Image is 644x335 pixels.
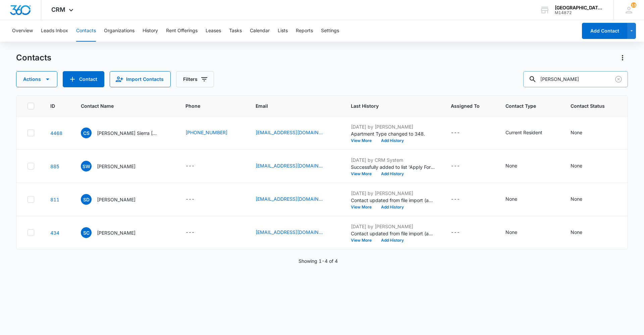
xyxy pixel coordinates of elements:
[555,5,604,10] div: account name
[12,20,33,42] button: Overview
[376,139,409,143] button: Add History
[376,205,409,209] button: Add History
[505,195,517,202] div: None
[505,195,529,203] div: Contact Type - None - Select to Edit Field
[185,195,207,203] div: Phone - - Select to Edit Field
[451,102,480,109] span: Assigned To
[250,20,270,42] button: Calendar
[50,130,62,136] a: Navigate to contact details page for Christina Shurtz Sierra Shurtz Shane Shurtz
[571,162,594,170] div: Contact Status - None - Select to Edit Field
[81,227,92,238] span: SC
[617,52,628,63] button: Actions
[351,172,376,176] button: View More
[505,129,554,137] div: Contact Type - Current Resident - Select to Edit Field
[185,162,207,170] div: Phone - - Select to Edit Field
[451,195,460,203] div: ---
[505,229,529,237] div: Contact Type - None - Select to Edit Field
[256,229,323,236] a: [EMAIL_ADDRESS][DOMAIN_NAME]
[81,102,160,109] span: Contact Name
[278,20,288,42] button: Lists
[97,130,157,137] p: [PERSON_NAME] Sierra [PERSON_NAME] [PERSON_NAME]
[351,238,376,242] button: View More
[50,102,55,109] span: ID
[571,102,605,109] span: Contact Status
[97,196,136,203] p: [PERSON_NAME]
[229,20,242,42] button: Tasks
[16,71,57,87] button: Actions
[571,229,582,236] div: None
[81,128,92,138] span: CS
[143,20,158,42] button: History
[631,2,636,8] span: 13
[555,10,604,15] div: account id
[351,123,435,130] p: [DATE] by [PERSON_NAME]
[571,195,582,202] div: None
[351,139,376,143] button: View More
[571,129,594,137] div: Contact Status - None - Select to Edit Field
[81,128,169,138] div: Contact Name - Christina Shurtz Sierra Shurtz Shane Shurtz - Select to Edit Field
[582,23,627,39] button: Add Contact
[50,163,59,169] a: Navigate to contact details page for Shane Wargo
[185,195,195,203] div: ---
[256,102,325,109] span: Email
[166,20,198,42] button: Rent Offerings
[351,163,435,171] p: Successfully added to list 'Apply Form Submission List'.
[376,172,409,176] button: Add History
[351,102,425,109] span: Last History
[185,129,239,137] div: Phone - (970) 689-8569 - Select to Edit Field
[41,20,68,42] button: Leads Inbox
[206,20,221,42] button: Leases
[376,238,409,242] button: Add History
[351,156,435,163] p: [DATE] by CRM System
[63,71,104,87] button: Add Contact
[351,190,435,197] p: [DATE] by [PERSON_NAME]
[81,194,92,205] span: sd
[16,53,51,63] h1: Contacts
[185,102,230,109] span: Phone
[505,162,529,170] div: Contact Type - None - Select to Edit Field
[185,229,195,237] div: ---
[451,129,460,137] div: ---
[351,197,435,204] p: Contact updated from file import (apply-now-2021-06-03 - PA edit for CRM import (2).csv): -- Firs...
[81,161,148,172] div: Contact Name - Shane Wargo - Select to Edit Field
[451,162,472,170] div: Assigned To - - Select to Edit Field
[505,162,517,169] div: None
[523,71,628,87] input: Search Contacts
[451,229,472,237] div: Assigned To - - Select to Edit Field
[51,6,65,13] span: CRM
[571,229,594,237] div: Contact Status - None - Select to Edit Field
[256,229,335,237] div: Email - scooleyjr@gmail.com - Select to Edit Field
[451,162,460,170] div: ---
[571,129,582,136] div: None
[505,229,517,236] div: None
[631,2,636,8] div: notifications count
[351,223,435,230] p: [DATE] by [PERSON_NAME]
[185,129,227,136] a: [PHONE_NUMBER]
[256,162,335,170] div: Email - swbuffs@msn.com - Select to Edit Field
[110,71,171,87] button: Import Contacts
[451,129,472,137] div: Assigned To - - Select to Edit Field
[351,130,435,137] p: Apartment Type changed to 348.
[256,129,323,136] a: [EMAIL_ADDRESS][DOMAIN_NAME]
[451,229,460,237] div: ---
[50,230,59,236] a: Navigate to contact details page for Shane Cooley
[256,195,323,202] a: [EMAIL_ADDRESS][DOMAIN_NAME]
[176,71,214,87] button: Filters
[571,195,594,203] div: Contact Status - None - Select to Edit Field
[76,20,96,42] button: Contacts
[97,163,136,170] p: [PERSON_NAME]
[104,20,135,42] button: Organizations
[299,257,338,265] p: Showing 1-4 of 4
[81,161,92,172] span: SW
[505,102,545,109] span: Contact Type
[81,227,148,238] div: Contact Name - Shane Cooley - Select to Edit Field
[451,195,472,203] div: Assigned To - - Select to Edit Field
[185,229,207,237] div: Phone - - Select to Edit Field
[351,205,376,209] button: View More
[81,194,148,205] div: Contact Name - shane deal - Select to Edit Field
[50,197,59,202] a: Navigate to contact details page for shane deal
[185,162,195,170] div: ---
[256,162,323,169] a: [EMAIL_ADDRESS][DOMAIN_NAME]
[613,74,624,85] button: Clear
[97,229,136,236] p: [PERSON_NAME]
